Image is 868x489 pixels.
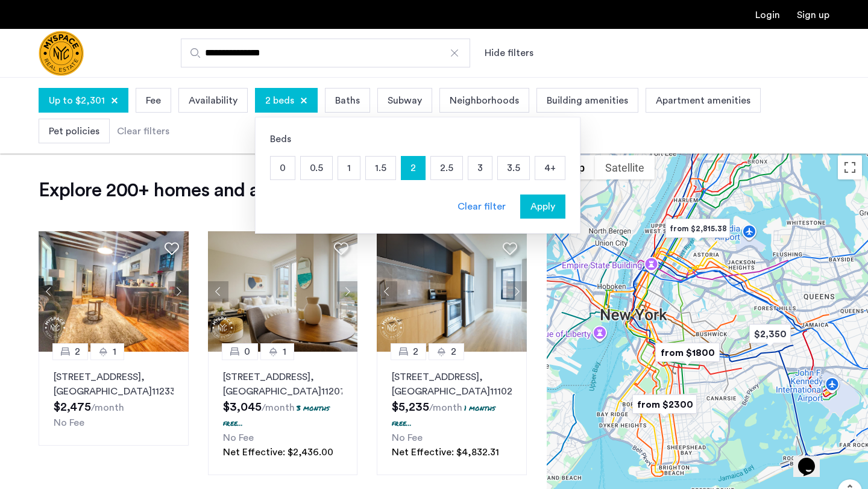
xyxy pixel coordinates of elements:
[146,93,161,108] span: Fee
[793,441,832,477] iframe: chat widget
[189,93,237,108] span: Availability
[117,124,169,139] div: Clear filters
[755,10,780,20] a: Login
[547,93,628,108] span: Building amenities
[458,199,506,214] div: Clear filter
[181,39,470,67] input: Apartment Search
[450,93,519,108] span: Neighborhoods
[530,199,555,214] span: Apply
[49,124,99,139] span: Pet policies
[468,157,492,179] p: 3
[271,157,295,179] p: 0
[656,93,750,108] span: Apartment amenities
[49,93,105,108] span: Up to $2,301
[39,31,84,76] img: logo
[265,93,294,108] span: 2 beds
[301,157,332,179] p: 0.5
[338,157,360,179] p: 1
[797,10,829,20] a: Registration
[366,157,395,179] p: 1.5
[335,93,360,108] span: Baths
[39,31,84,76] a: Cazamio Logo
[520,195,565,219] button: button
[431,157,462,179] p: 2.5
[270,132,565,146] div: Beds
[401,157,425,179] p: 2
[535,157,565,179] p: 4+
[498,157,529,179] p: 3.5
[388,93,422,108] span: Subway
[485,46,533,60] button: Show or hide filters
